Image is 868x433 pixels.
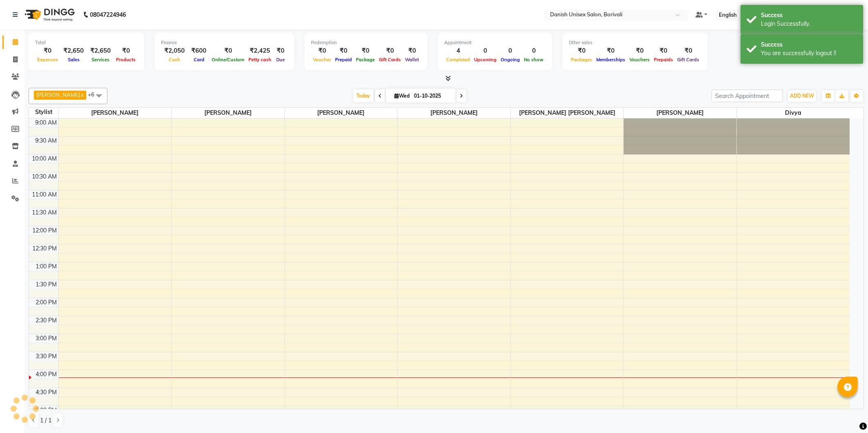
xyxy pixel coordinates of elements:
span: Cash [167,57,182,62]
div: ₹0 [35,46,60,56]
span: Memberships [594,57,627,62]
div: ₹0 [403,46,421,56]
div: ₹0 [114,46,138,56]
span: [PERSON_NAME] [172,108,284,118]
div: 9:30 AM [34,136,58,145]
div: Success [761,40,857,49]
div: ₹0 [333,46,354,56]
span: +6 [88,91,101,98]
div: 3:00 PM [34,334,58,343]
div: ₹0 [569,46,594,56]
span: Voucher [311,57,333,62]
div: Finance [161,39,288,46]
span: Prepaids [652,57,675,62]
span: Package [354,57,377,62]
div: 0 [472,46,499,56]
div: 0 [522,46,546,56]
div: 0 [499,46,522,56]
span: [PERSON_NAME] [59,108,172,118]
div: 2:00 PM [34,298,58,307]
div: ₹600 [188,46,210,56]
div: ₹0 [273,46,288,56]
div: 10:30 AM [30,172,58,181]
span: Vouchers [627,57,652,62]
div: ₹0 [377,46,403,56]
div: ₹0 [675,46,701,56]
img: logo [21,3,77,26]
input: 2025-10-01 [412,90,452,102]
span: Expenses [35,57,60,62]
div: 11:30 AM [30,208,58,217]
div: ₹0 [594,46,627,56]
span: Today [353,89,374,102]
div: Appointment [444,39,546,46]
span: [PERSON_NAME] [398,108,510,118]
div: Other sales [569,39,701,46]
span: Divya [737,108,850,118]
div: ₹0 [210,46,246,56]
div: ₹0 [627,46,652,56]
span: Wed [392,93,412,99]
span: Gift Cards [675,57,701,62]
span: Online/Custom [210,57,246,62]
span: Due [274,57,287,62]
div: ₹2,050 [161,46,188,56]
div: 1:00 PM [34,262,58,271]
input: Search Appointment [711,89,783,102]
div: Total [35,39,138,46]
span: ADD NEW [790,93,814,99]
div: ₹2,650 [87,46,114,56]
span: Sales [66,57,82,62]
div: 4:00 PM [34,370,58,379]
span: Petty cash [246,57,273,62]
div: 12:00 PM [31,226,58,235]
span: [PERSON_NAME] [285,108,398,118]
span: No show [522,57,546,62]
span: Services [89,57,112,62]
div: 10:00 AM [30,154,58,163]
span: Completed [444,57,472,62]
button: ADD NEW [788,90,816,102]
div: 12:30 PM [31,244,58,253]
span: Packages [569,57,594,62]
div: Login Successfully. [761,20,857,28]
div: ₹2,425 [246,46,273,56]
b: 08047224946 [90,3,126,26]
div: 2:30 PM [34,316,58,325]
div: Redemption [311,39,421,46]
a: x [80,92,84,98]
span: Ongoing [499,57,522,62]
span: Gift Cards [377,57,403,62]
span: Wallet [403,57,421,62]
span: Card [192,57,206,62]
div: 5:00 PM [34,406,58,415]
div: You are successfully logout !! [761,49,857,58]
div: 4:30 PM [34,388,58,397]
div: 3:30 PM [34,352,58,361]
span: [PERSON_NAME] [36,92,80,98]
iframe: chat widget [834,400,860,425]
div: 9:00 AM [34,118,58,127]
span: 1 / 1 [40,416,51,425]
div: Stylist [29,108,58,116]
span: Prepaid [333,57,354,62]
div: 4 [444,46,472,56]
div: 11:00 AM [30,190,58,199]
div: ₹2,650 [60,46,87,56]
div: Success [761,11,857,20]
div: ₹0 [354,46,377,56]
span: Upcoming [472,57,499,62]
span: [PERSON_NAME] [624,108,736,118]
span: Products [114,57,138,62]
div: ₹0 [652,46,675,56]
span: [PERSON_NAME] [PERSON_NAME] [511,108,624,118]
div: 1:30 PM [34,280,58,289]
div: ₹0 [311,46,333,56]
